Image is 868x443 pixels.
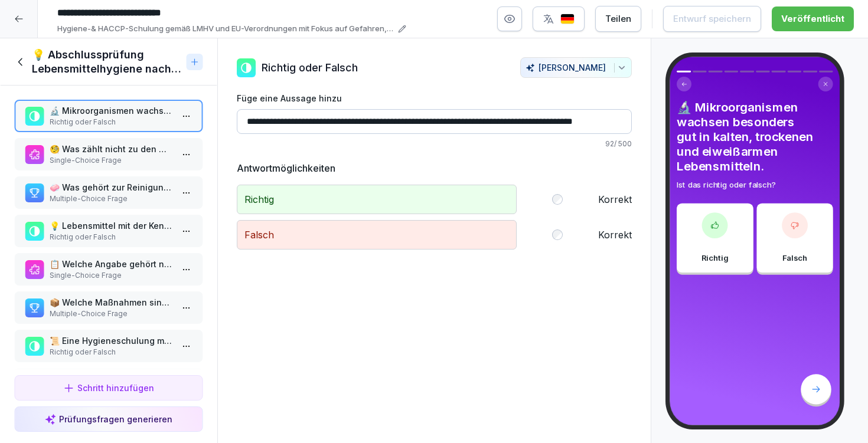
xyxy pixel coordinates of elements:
p: 📋 Welche Angabe gehört nicht zu den Pflichtangaben gemäß der Lebensmittelinformationsverordnung (... [50,258,172,270]
div: 📜 Eine Hygieneschulung muss vor der Arbeitsaufnahme erfolgen.Richtig oder Falsch [14,330,203,362]
div: Schritt hinzufügen [63,382,154,394]
button: Teilen [595,6,641,32]
p: Single-Choice Frage [50,155,172,166]
p: Multiple-Choice Frage [50,309,172,319]
button: [PERSON_NAME] [520,57,632,78]
button: Veröffentlicht [772,6,854,31]
div: Entwurf speichern [673,12,751,25]
p: Richtig oder Falsch [50,347,172,357]
p: 📦 Welche Maßnahmen sind bei der Warenannahme verpflichtend? [50,296,172,309]
p: Multiple-Choice Frage [50,193,172,204]
p: 92 / 500 [237,139,632,149]
div: 📋 Welche Angabe gehört nicht zu den Pflichtangaben gemäß der Lebensmittelinformationsverordnung (... [14,253,203,286]
p: 🧼 Was gehört zur Reinigung und Desinfektion? [50,181,172,193]
div: 💡 Lebensmittel mit der Kennzeichnung „zu verbrauchen bis“ dürfen nach Ablauf nicht mehr in Verkeh... [14,215,203,247]
div: Prüfungsfragen generieren [45,413,172,425]
p: Falsch [782,252,807,264]
div: 🧼 Was gehört zur Reinigung und Desinfektion?Multiple-Choice Frage [14,176,203,209]
div: [PERSON_NAME] [526,63,626,73]
div: 📦 Welche Maßnahmen sind bei der Warenannahme verpflichtend?Multiple-Choice Frage [14,291,203,324]
div: 🔬 Mikroorganismen wachsen besonders gut in kalten, trockenen und eiweißarmen Lebensmitteln.Richti... [14,100,203,132]
img: de.svg [560,14,575,25]
label: Korrekt [598,228,632,242]
div: Teilen [605,12,631,25]
button: Entwurf speichern [663,6,761,32]
p: 💡 Lebensmittel mit der Kennzeichnung „zu verbrauchen bis“ dürfen nach Ablauf nicht mehr in Verkeh... [50,219,172,232]
p: Richtig oder Falsch [50,117,172,127]
p: Falsch [237,220,517,250]
h4: 🔬 Mikroorganismen wachsen besonders gut in kalten, trockenen und eiweißarmen Lebensmitteln. [677,100,833,174]
p: Single-Choice Frage [50,270,172,281]
label: Korrekt [598,192,632,206]
p: 🔬 Mikroorganismen wachsen besonders gut in kalten, trockenen und eiweißarmen Lebensmitteln. [50,104,172,117]
p: Hygiene-& HACCP-Schulung gemäß LMHV und EU-Verordnungen mit Fokus auf Gefahren, Hygienemaßnahmen ... [57,23,394,35]
h5: Antwortmöglichkeiten [237,161,632,175]
p: Richtig [237,185,517,214]
p: Richtig [701,252,728,264]
p: Richtig oder Falsch [50,232,172,242]
p: Ist das richtig oder falsch? [677,179,833,191]
button: Prüfungsfragen generieren [14,406,203,432]
h1: 💡 Abschlussprüfung Lebensmittelhygiene nach LMHV [32,48,182,76]
div: Veröffentlicht [781,12,844,25]
div: 🧐 Was zählt nicht zu den Gefahrenquellen für Lebensmittel?Single-Choice Frage [14,138,203,170]
p: Richtig oder Falsch [262,60,358,76]
button: Schritt hinzufügen [14,375,203,401]
label: Füge eine Aussage hinzu [237,92,632,104]
p: 🧐 Was zählt nicht zu den Gefahrenquellen für Lebensmittel? [50,143,172,155]
p: 📜 Eine Hygieneschulung muss vor der Arbeitsaufnahme erfolgen. [50,334,172,347]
